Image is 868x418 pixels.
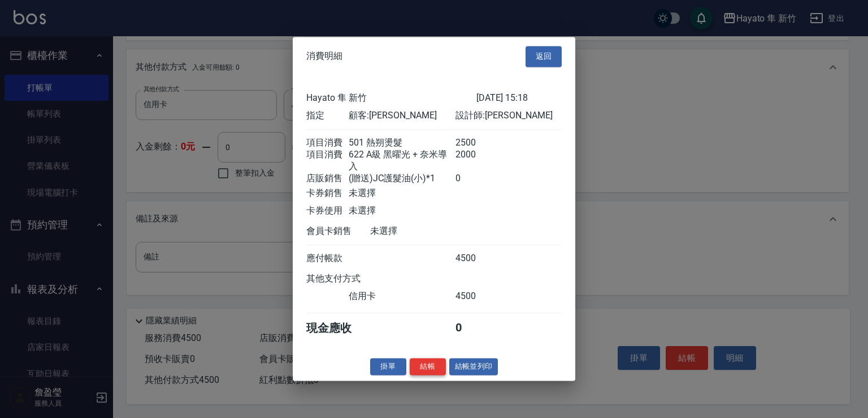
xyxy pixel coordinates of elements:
[306,225,370,237] div: 會員卡銷售
[449,358,498,376] button: 結帳並列印
[349,187,455,199] div: 未選擇
[306,137,349,149] div: 項目消費
[306,321,370,336] div: 現金應收
[455,110,562,122] div: 設計師: [PERSON_NAME]
[370,358,406,376] button: 掛單
[349,205,455,217] div: 未選擇
[349,291,455,302] div: 信用卡
[349,173,455,185] div: (贈送)JC護髮油(小)*1
[455,291,498,302] div: 4500
[410,358,446,376] button: 結帳
[370,225,476,237] div: 未選擇
[306,149,349,173] div: 項目消費
[349,110,455,122] div: 顧客: [PERSON_NAME]
[306,173,349,185] div: 店販銷售
[476,92,562,104] div: [DATE] 15:18
[526,46,562,67] button: 返回
[306,205,349,217] div: 卡券使用
[349,137,455,149] div: 501 熱朔燙髮
[455,173,498,185] div: 0
[306,92,476,104] div: Hayato 隼 新竹
[306,51,342,62] span: 消費明細
[306,253,349,265] div: 應付帳款
[306,110,349,122] div: 指定
[306,273,392,285] div: 其他支付方式
[455,321,498,336] div: 0
[349,149,455,173] div: 622 A級 黑曜光 + 奈米導入
[455,149,498,173] div: 2000
[455,253,498,265] div: 4500
[306,187,349,199] div: 卡券銷售
[455,137,498,149] div: 2500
